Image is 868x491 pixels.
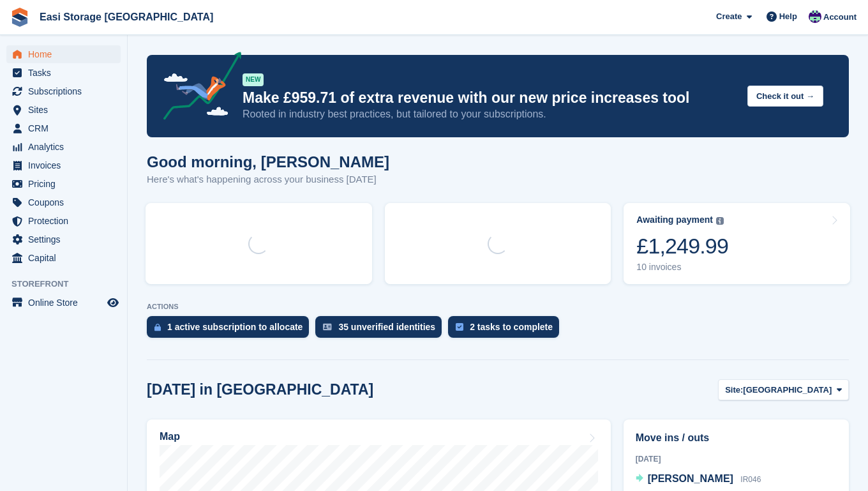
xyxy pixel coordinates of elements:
span: Help [779,10,797,23]
span: Tasks [28,64,105,82]
a: menu [6,82,121,100]
a: menu [6,212,121,230]
div: [DATE] [636,453,837,465]
a: menu [6,249,121,267]
span: Subscriptions [28,82,105,100]
a: menu [6,101,121,119]
span: Create [716,10,742,23]
a: menu [6,156,121,174]
span: Protection [28,212,105,230]
a: 2 tasks to complete [448,316,565,344]
img: verify_identity-adf6edd0f0f0b5bbfe63781bf79b02c33cf7c696d77639b501bdc392416b5a36.svg [323,323,332,331]
span: Pricing [28,175,105,193]
a: menu [6,175,121,193]
button: Site: [GEOGRAPHIC_DATA] [718,379,849,400]
a: Preview store [105,295,121,310]
p: Rooted in industry best practices, but tailored to your subscriptions. [243,107,737,121]
span: Capital [28,249,105,267]
span: Coupons [28,193,105,211]
span: Storefront [11,278,127,291]
p: ACTIONS [147,303,849,311]
span: Analytics [28,138,105,156]
img: stora-icon-8386f47178a22dfd0bd8f6a31ec36ba5ce8667c1dd55bd0f319d3a0aa187defe.svg [10,8,29,27]
a: Easi Storage [GEOGRAPHIC_DATA] [34,6,218,27]
a: 35 unverified identities [315,316,448,344]
span: IR046 [740,475,761,484]
div: NEW [243,73,264,86]
img: price-adjustments-announcement-icon-8257ccfd72463d97f412b2fc003d46551f7dbcb40ab6d574587a9cd5c0d94... [153,52,242,125]
a: menu [6,294,121,312]
div: 1 active subscription to allocate [167,322,303,332]
button: Check it out → [747,86,823,107]
h2: [DATE] in [GEOGRAPHIC_DATA] [147,381,373,398]
span: Site: [725,384,743,397]
img: active_subscription_to_allocate_icon-d502201f5373d7db506a760aba3b589e785aa758c864c3986d89f69b8ff3... [154,323,161,331]
a: Awaiting payment £1,249.99 10 invoices [624,203,850,284]
img: task-75834270c22a3079a89374b754ae025e5fb1db73e45f91037f5363f120a921f8.svg [456,323,463,331]
a: menu [6,45,121,63]
a: [PERSON_NAME] IR046 [636,471,761,488]
span: Online Store [28,294,105,312]
a: menu [6,193,121,211]
span: [PERSON_NAME] [648,473,733,484]
a: 1 active subscription to allocate [147,316,315,344]
div: £1,249.99 [636,233,728,259]
p: Here's what's happening across your business [DATE] [147,172,389,187]
div: 35 unverified identities [338,322,435,332]
img: Steven Cusick [809,10,821,23]
a: menu [6,138,121,156]
h1: Good morning, [PERSON_NAME] [147,153,389,170]
a: menu [6,230,121,248]
span: Invoices [28,156,105,174]
span: [GEOGRAPHIC_DATA] [743,384,832,397]
div: Awaiting payment [636,215,713,225]
img: icon-info-grey-7440780725fd019a000dd9b08b2336e03edf1995a4989e88bcd33f0948082b44.svg [716,217,724,225]
div: 2 tasks to complete [470,322,553,332]
div: 10 invoices [636,262,728,273]
span: Sites [28,101,105,119]
span: Home [28,45,105,63]
span: Settings [28,230,105,248]
h2: Move ins / outs [636,430,837,446]
a: menu [6,119,121,137]
p: Make £959.71 of extra revenue with our new price increases tool [243,89,737,107]
a: menu [6,64,121,82]
h2: Map [160,431,180,442]
span: CRM [28,119,105,137]
span: Account [823,11,857,24]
